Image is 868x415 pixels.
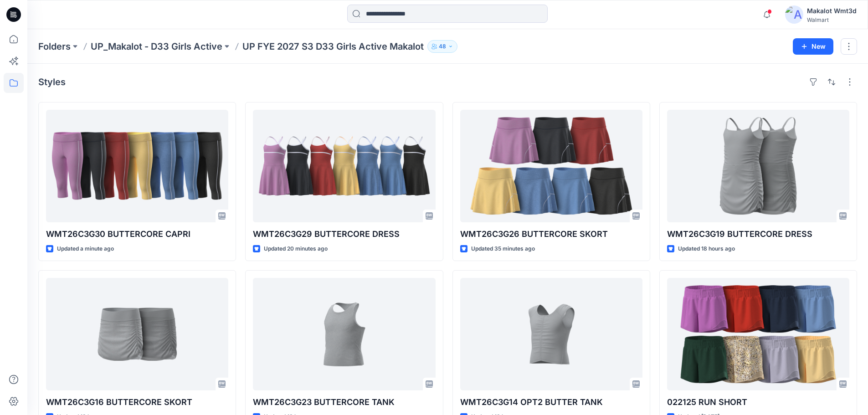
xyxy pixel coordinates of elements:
[460,396,642,409] p: WMT26C3G14 OPT2 BUTTER TANK
[46,278,228,390] a: WMT26C3G16 BUTTERCORE SKORT
[439,41,446,51] p: 48
[38,77,66,87] h4: Styles
[253,278,435,390] a: WMT26C3G23 BUTTERCORE TANK
[46,228,228,241] p: WMT26C3G30 BUTTERCORE CAPRI
[460,278,642,390] a: WMT26C3G14 OPT2 BUTTER TANK
[678,244,735,254] p: Updated 18 hours ago
[807,16,857,23] div: Walmart
[253,110,435,222] a: WMT26C3G29 BUTTERCORE DRESS
[807,5,857,16] div: Makalot Wmt3d
[46,110,228,222] a: WMT26C3G30 BUTTERCORE CAPRI
[38,40,71,53] a: Folders
[793,38,833,55] button: New
[460,110,642,222] a: WMT26C3G26 BUTTERCORE SKORT
[57,244,114,254] p: Updated a minute ago
[785,5,803,24] img: avatar
[667,396,849,409] p: 022125 RUN SHORT
[264,244,328,254] p: Updated 20 minutes ago
[46,396,228,409] p: WMT26C3G16 BUTTERCORE SKORT
[460,228,642,241] p: WMT26C3G26 BUTTERCORE SKORT
[427,40,457,53] button: 48
[91,40,222,53] a: UP_Makalot - D33 Girls Active
[242,40,424,53] p: UP FYE 2027 S3 D33 Girls Active Makalot
[667,110,849,222] a: WMT26C3G19 BUTTERCORE DRESS
[667,278,849,390] a: 022125 RUN SHORT
[253,228,435,241] p: WMT26C3G29 BUTTERCORE DRESS
[667,228,849,241] p: WMT26C3G19 BUTTERCORE DRESS
[253,396,435,409] p: WMT26C3G23 BUTTERCORE TANK
[471,244,535,254] p: Updated 35 minutes ago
